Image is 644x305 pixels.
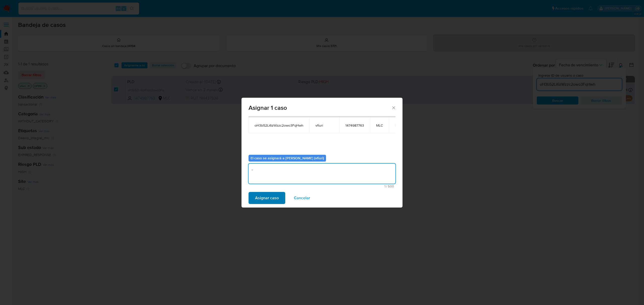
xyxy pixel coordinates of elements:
[376,123,383,128] span: MLC
[315,123,333,128] span: vfiuri
[249,192,285,204] button: Asignar caso
[294,192,310,204] span: Cancelar
[255,123,303,128] span: oH3b52Li6zWzzc2owo3FqHwh
[249,164,395,184] textarea: -
[391,105,396,110] button: Cerrar ventana
[255,192,279,204] span: Asignar caso
[395,122,401,128] button: icon-button
[242,98,403,208] div: assign-modal
[250,185,394,188] span: Máximo 500 caracteres
[249,105,391,111] span: Asignar 1 caso
[251,156,324,161] b: El caso se asignará a [PERSON_NAME] (vfiuri)
[287,192,317,204] button: Cancelar
[345,123,364,128] span: 1474987763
